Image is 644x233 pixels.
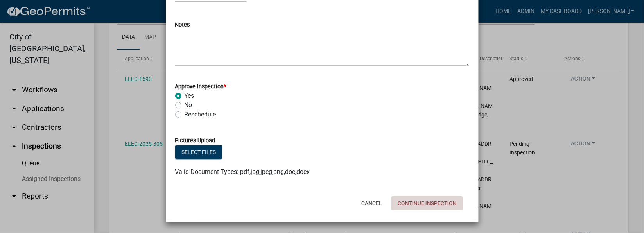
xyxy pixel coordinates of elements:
label: Pictures Upload [175,138,215,143]
label: Reschedule [185,110,216,119]
button: Cancel [355,196,388,210]
label: Yes [185,91,194,100]
button: Select files [175,145,222,159]
label: Approve Inspection [175,84,226,90]
label: Notes [175,22,190,28]
button: Continue Inspection [391,196,463,210]
span: Valid Document Types: pdf,jpg,jpeg,png,doc,docx [175,168,310,176]
label: No [185,100,192,110]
